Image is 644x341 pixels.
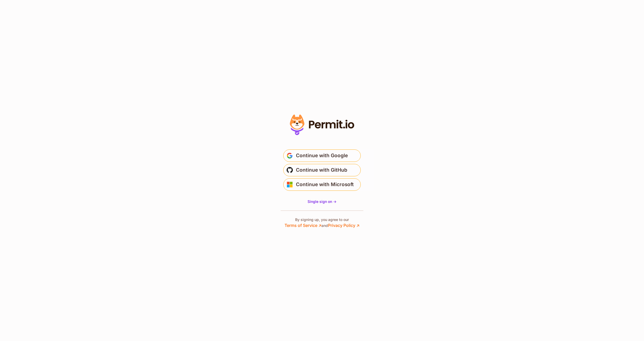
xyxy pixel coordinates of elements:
[285,217,359,228] p: By signing up, you agree to our and
[296,180,354,189] span: Continue with Microsoft
[285,223,321,228] a: Terms of Service ↗
[296,166,347,174] span: Continue with GitHub
[283,149,361,162] button: Continue with Google
[296,152,348,160] span: Continue with Google
[283,178,361,191] button: Continue with Microsoft
[308,199,336,204] a: Single sign on ->
[308,199,336,204] span: Single sign on ->
[328,223,359,228] a: Privacy Policy ↗
[283,164,361,176] button: Continue with GitHub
